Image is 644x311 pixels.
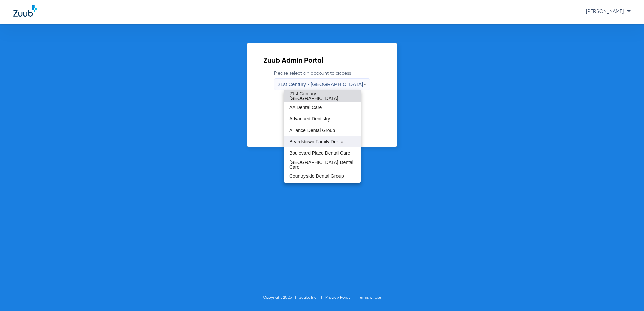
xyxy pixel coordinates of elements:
span: AA Dental Care [289,105,322,110]
span: Alliance Dental Group [289,128,335,133]
span: Beardstown Family Dental [289,139,344,144]
span: Boulevard Place Dental Care [289,151,350,155]
span: 21st Century - [GEOGRAPHIC_DATA] [289,91,355,101]
span: Advanced Dentistry [289,116,330,121]
span: Countryside Dental Group [289,174,344,178]
span: [GEOGRAPHIC_DATA] Dental Care [289,160,355,169]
